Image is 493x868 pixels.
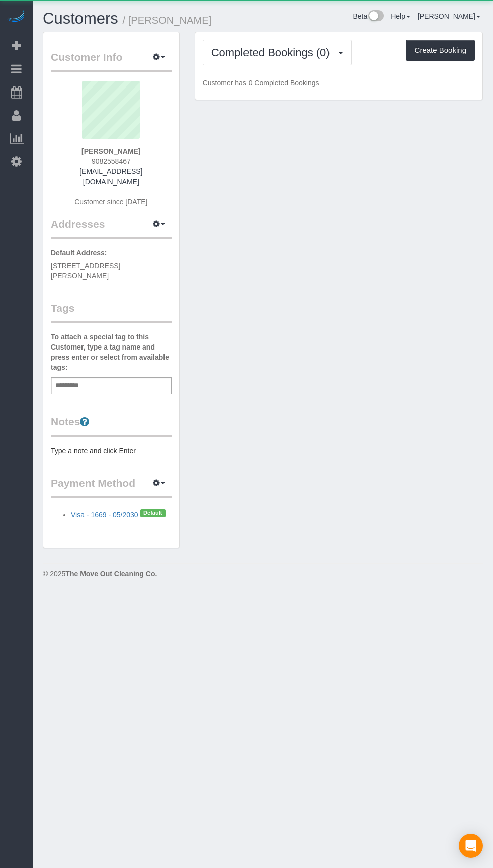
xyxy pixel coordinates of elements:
[353,12,384,20] a: Beta
[92,157,131,165] span: 9082558467
[418,12,480,20] a: [PERSON_NAME]
[51,414,172,437] legend: Notes
[43,569,483,579] div: © 2025
[123,15,212,26] small: / [PERSON_NAME]
[459,834,483,858] div: Open Intercom Messenger
[71,511,138,519] a: Visa - 1669 - 05/2030
[51,50,172,72] legend: Customer Info
[79,167,142,186] a: [EMAIL_ADDRESS][DOMAIN_NAME]
[367,10,384,23] img: New interface
[74,198,147,206] span: Customer since [DATE]
[203,78,475,88] p: Customer has 0 Completed Bookings
[391,12,410,20] a: Help
[81,147,140,155] strong: [PERSON_NAME]
[140,509,166,517] span: Default
[203,40,352,65] button: Completed Bookings (0)
[43,10,118,27] a: Customers
[211,46,335,59] span: Completed Bookings (0)
[51,332,172,372] label: To attach a special tag to this Customer, type a tag name and press enter or select from availabl...
[51,476,172,498] legend: Payment Method
[6,10,26,24] img: Automaid Logo
[51,301,172,323] legend: Tags
[51,262,120,280] span: [STREET_ADDRESS][PERSON_NAME]
[65,570,157,578] strong: The Move Out Cleaning Co.
[51,248,107,258] label: Default Address:
[406,40,475,61] button: Create Booking
[51,446,172,456] pre: Type a note and click Enter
